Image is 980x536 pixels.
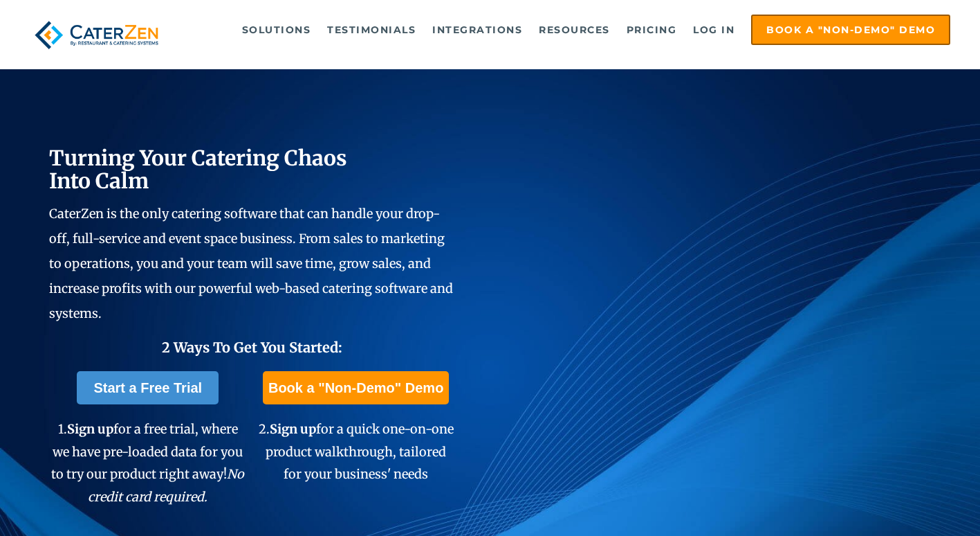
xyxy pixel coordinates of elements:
[751,15,950,45] a: Book a "Non-Demo" Demo
[270,421,316,437] span: Sign up
[49,206,453,321] span: CaterZen is the only catering software that can handle your drop-off, full-service and event spac...
[259,421,454,482] span: 2. for a quick one-on-one product walkthrough, tailored for your business' needs
[620,16,684,44] a: Pricing
[425,16,529,44] a: Integrations
[686,16,741,44] a: Log in
[235,16,318,44] a: Solutions
[77,371,219,404] a: Start a Free Trial
[67,421,113,437] span: Sign up
[263,371,449,404] a: Book a "Non-Demo" Demo
[162,339,342,356] span: 2 Ways To Get You Started:
[187,15,950,45] div: Navigation Menu
[30,15,164,55] img: caterzen
[320,16,423,44] a: Testimonials
[49,145,347,194] span: Turning Your Catering Chaos Into Calm
[857,482,965,521] iframe: Help widget launcher
[88,466,244,504] em: No credit card required.
[532,16,617,44] a: Resources
[51,421,244,504] span: 1. for a free trial, where we have pre-loaded data for you to try our product right away!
